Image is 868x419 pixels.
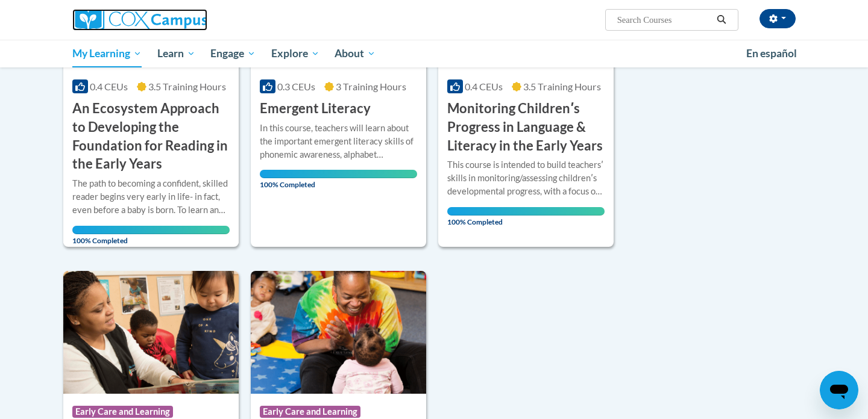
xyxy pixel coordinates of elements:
a: Explore [263,40,327,67]
span: 100% Completed [447,207,605,226]
h3: Monitoring Childrenʹs Progress in Language & Literacy in the Early Years [447,99,605,155]
div: Your progress [447,207,605,216]
img: Cox Campus [72,9,207,31]
span: My Learning [72,46,142,61]
div: This course is intended to build teachersʹ skills in monitoring/assessing childrenʹs developmenta... [447,158,605,198]
span: Early Care and Learning [260,406,360,418]
span: 0.3 CEUs [277,81,315,92]
a: About [327,40,384,67]
span: En español [746,47,797,60]
span: Engage [210,46,256,61]
span: Explore [271,46,319,61]
a: My Learning [64,40,149,67]
img: Course Logo [63,271,239,394]
img: Course Logo [251,271,426,394]
span: 3 Training Hours [336,81,406,92]
a: En español [738,41,805,66]
button: Account Settings [759,9,796,28]
div: Your progress [72,226,230,234]
a: Engage [203,40,263,67]
span: 3.5 Training Hours [148,81,226,92]
a: Learn [149,40,203,67]
span: Learn [157,46,195,61]
span: 3.5 Training Hours [523,81,601,92]
a: Cox Campus [72,9,301,31]
h3: An Ecosystem Approach to Developing the Foundation for Reading in the Early Years [72,99,230,173]
span: 0.4 CEUs [90,81,128,92]
span: 100% Completed [72,226,230,245]
input: Search Courses [616,13,712,27]
span: About [335,46,376,61]
div: Your progress [260,170,417,178]
div: In this course, teachers will learn about the important emergent literacy skills of phonemic awar... [260,122,417,161]
div: Main menu [54,40,814,67]
div: The path to becoming a confident, skilled reader begins very early in life- in fact, even before ... [72,177,230,217]
iframe: Button to launch messaging window [820,371,858,409]
button: Search [712,13,731,27]
span: Early Care and Learning [72,406,173,418]
h3: Emergent Literacy [260,99,371,118]
span: 0.4 CEUs [465,81,503,92]
span: 100% Completed [260,170,417,189]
